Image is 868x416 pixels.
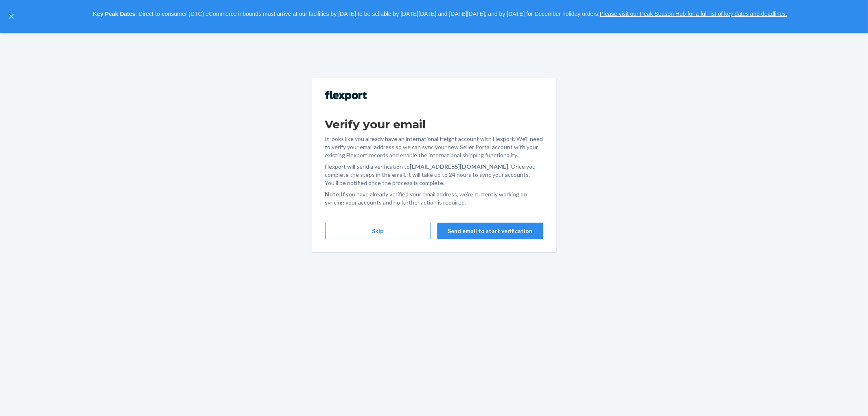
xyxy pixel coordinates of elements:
[325,135,543,159] p: It looks like you already have an international freight account with Flexport. We'll need to veri...
[20,7,861,21] p: : Direct-to-consumer (DTC) eCommerce inbounds must arrive at our facilities by [DATE] to be sella...
[600,11,787,17] a: Please visit our Peak Season Hub for a full list of key dates and deadlines.
[325,91,367,101] img: Flexport logo
[7,12,15,20] button: close,
[325,163,543,187] p: Flexport will send a verification to . Once you complete the steps in the email, it will take up ...
[325,117,543,132] h1: Verify your email
[410,163,509,170] strong: [EMAIL_ADDRESS][DOMAIN_NAME]
[93,11,135,17] strong: Key Peak Dates
[325,190,543,207] p: If you have already verified your email address, we're currently working on syncing your accounts...
[325,191,341,198] strong: Note:
[325,223,431,239] button: Skip
[437,223,543,239] button: Send email to start verification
